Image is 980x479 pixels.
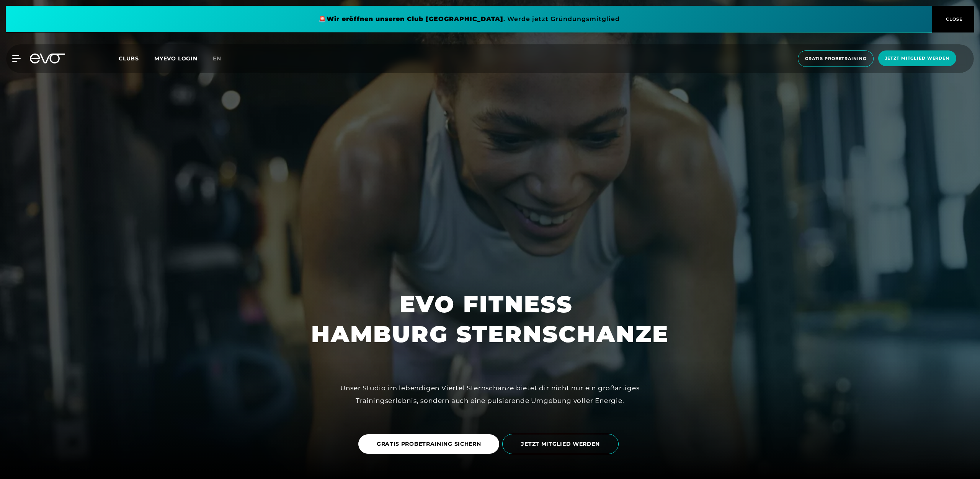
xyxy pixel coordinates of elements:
[318,382,662,407] div: Unser Studio im lebendigen Viertel Sternschanze bietet dir nicht nur ein großartiges Trainingserl...
[358,429,503,460] a: GRATIS PROBETRAINING SICHERN
[502,428,622,460] a: JETZT MITGLIED WERDEN
[795,50,876,67] a: Gratis Probetraining
[932,6,974,32] button: CLOSE
[213,54,230,63] a: en
[876,50,959,67] a: Jetzt Mitglied werden
[213,55,221,62] span: en
[944,16,963,23] span: CLOSE
[521,440,600,448] span: JETZT MITGLIED WERDEN
[119,55,154,62] a: Clubs
[805,55,866,62] span: Gratis Probetraining
[119,55,139,62] span: Clubs
[885,55,949,62] span: Jetzt Mitglied werden
[377,440,481,448] span: GRATIS PROBETRAINING SICHERN
[154,55,198,62] a: MYEVO LOGIN
[311,289,669,349] h1: EVO FITNESS HAMBURG STERNSCHANZE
